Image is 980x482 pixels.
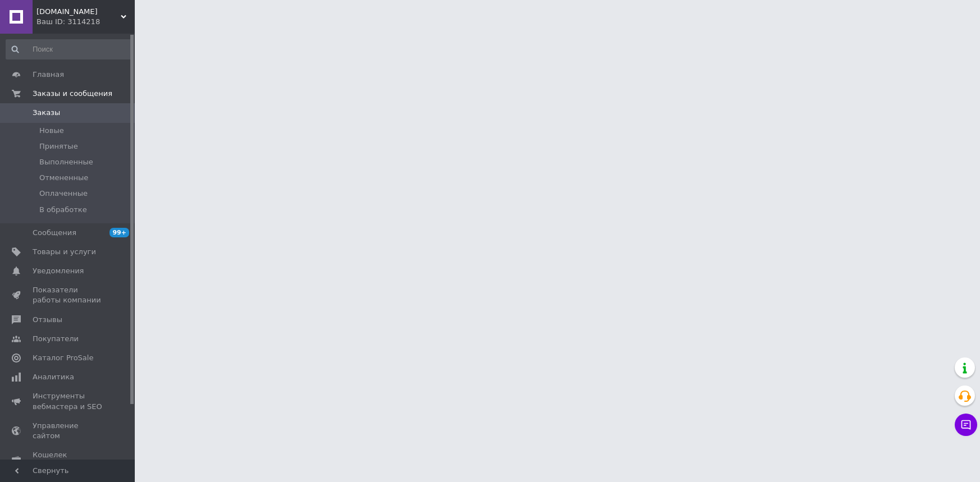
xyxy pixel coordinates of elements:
[33,70,64,80] span: Главная
[33,266,84,276] span: Уведомления
[33,228,76,238] span: Сообщения
[33,372,74,382] span: Аналитика
[37,7,121,17] span: maliw.com.ua
[39,157,93,167] span: Выполненные
[33,391,104,411] span: Инструменты вебмастера и SEO
[33,421,104,441] span: Управление сайтом
[6,39,132,59] input: Поиск
[33,108,60,118] span: Заказы
[39,141,78,152] span: Принятые
[39,189,88,199] span: Оплаченные
[39,173,88,183] span: Отмененные
[33,334,79,344] span: Покупатели
[110,228,129,237] span: 99+
[33,353,93,363] span: Каталог ProSale
[37,17,135,27] div: Ваш ID: 3114218
[33,89,112,99] span: Заказы и сообщения
[33,450,104,470] span: Кошелек компании
[33,247,96,257] span: Товары и услуги
[33,315,62,325] span: Отзывы
[39,126,64,136] span: Новые
[955,414,977,436] button: Чат с покупателем
[33,285,104,305] span: Показатели работы компании
[39,205,87,215] span: В обработке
